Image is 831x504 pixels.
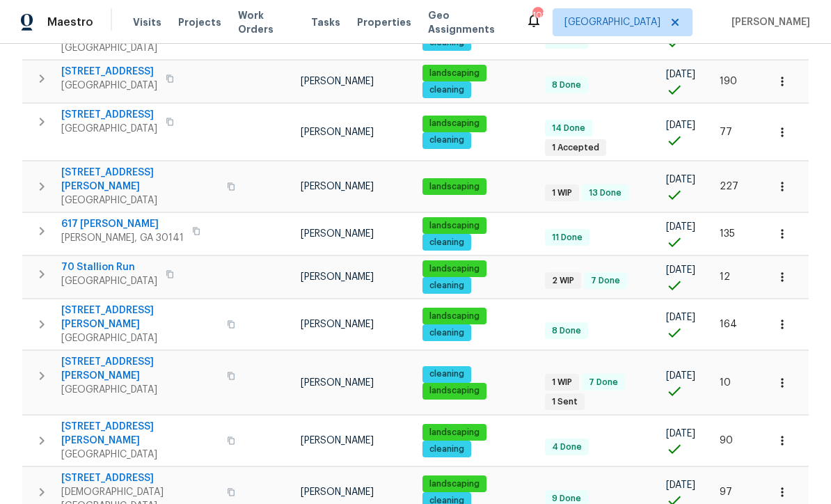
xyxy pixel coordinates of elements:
span: cleaning [424,368,470,380]
span: 14 Done [546,123,591,134]
span: [DATE] [666,265,695,275]
span: [STREET_ADDRESS] [61,108,157,122]
span: cleaning [424,280,470,292]
span: 8 Done [546,79,587,91]
span: 135 [720,229,735,239]
span: 13 Done [583,187,627,199]
span: 97 [720,487,732,497]
span: [GEOGRAPHIC_DATA] [61,274,157,288]
span: [DATE] [666,120,695,130]
span: 11 Done [546,232,588,244]
span: 2 WIP [546,275,580,287]
span: 190 [720,77,737,86]
span: [STREET_ADDRESS] [61,65,157,79]
span: [PERSON_NAME] [301,436,374,446]
span: landscaping [424,220,485,232]
span: 4 Done [546,441,587,453]
span: [GEOGRAPHIC_DATA] [61,79,157,93]
span: 70 Stallion Run [61,260,157,274]
span: cleaning [424,443,470,455]
span: landscaping [424,68,485,79]
span: [GEOGRAPHIC_DATA] [61,194,219,207]
span: [STREET_ADDRESS][PERSON_NAME] [61,355,219,383]
span: Maestro [47,15,93,29]
span: [GEOGRAPHIC_DATA] [61,41,219,55]
span: 77 [720,127,732,137]
span: [PERSON_NAME] [301,272,374,282]
span: cleaning [424,84,470,96]
span: [PERSON_NAME] [301,182,374,191]
span: landscaping [424,263,485,275]
span: [PERSON_NAME] [301,77,374,86]
span: [STREET_ADDRESS][PERSON_NAME] [61,420,219,448]
span: landscaping [424,385,485,397]
span: [PERSON_NAME] [726,15,810,29]
span: [GEOGRAPHIC_DATA] [61,448,219,462]
span: 10 [720,378,731,388]
span: 7 Done [583,377,624,388]
span: [STREET_ADDRESS] [61,471,219,485]
div: 108 [532,8,542,22]
span: 227 [720,182,738,191]
span: cleaning [424,327,470,339]
span: Geo Assignments [428,8,509,36]
span: [PERSON_NAME] [301,487,374,497]
span: cleaning [424,237,470,249]
span: 8 Done [546,325,587,337]
span: [STREET_ADDRESS][PERSON_NAME] [61,166,219,194]
span: 617 [PERSON_NAME] [61,217,184,231]
span: Tasks [311,17,340,27]
span: Work Orders [238,8,294,36]
span: [PERSON_NAME] [301,320,374,329]
span: landscaping [424,118,485,129]
span: [DATE] [666,371,695,381]
span: landscaping [424,427,485,439]
span: 12 [720,272,730,282]
span: [GEOGRAPHIC_DATA] [61,122,157,136]
span: [DATE] [666,175,695,184]
span: 1 Accepted [546,142,605,154]
span: landscaping [424,181,485,193]
span: Properties [357,15,411,29]
span: [STREET_ADDRESS][PERSON_NAME] [61,304,219,331]
span: 1 Sent [546,396,583,408]
span: [DATE] [666,222,695,232]
span: cleaning [424,134,470,146]
span: 164 [720,320,737,329]
span: [PERSON_NAME], GA 30141 [61,231,184,245]
span: [DATE] [666,313,695,322]
span: [DATE] [666,70,695,79]
span: Visits [133,15,161,29]
span: [GEOGRAPHIC_DATA] [61,331,219,345]
span: 7 Done [585,275,626,287]
span: [PERSON_NAME] [301,229,374,239]
span: [PERSON_NAME] [301,127,374,137]
span: landscaping [424,478,485,490]
span: [PERSON_NAME] [301,378,374,388]
span: Projects [178,15,221,29]
span: 1 WIP [546,187,578,199]
span: [DATE] [666,429,695,439]
span: 1 WIP [546,377,578,388]
span: 90 [720,436,733,446]
span: [DATE] [666,480,695,490]
span: [GEOGRAPHIC_DATA] [61,383,219,397]
span: landscaping [424,310,485,322]
span: [GEOGRAPHIC_DATA] [564,15,660,29]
